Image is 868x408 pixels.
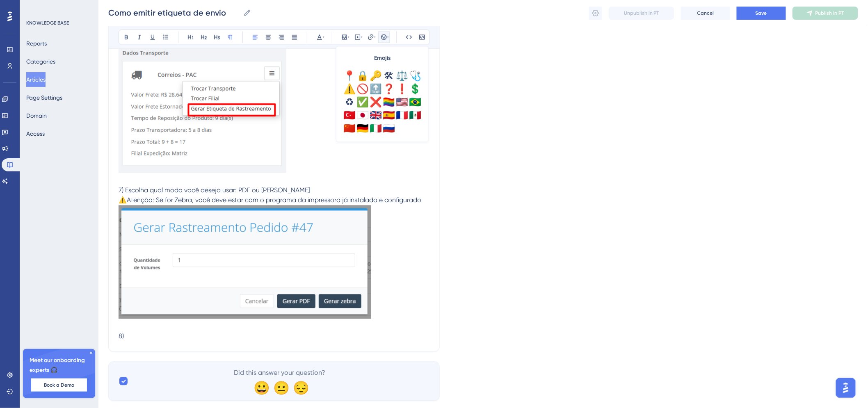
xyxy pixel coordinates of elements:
div: ⚖️ [395,70,409,83]
span: Unpublish in PT [624,10,659,16]
span: ⚠️Atenção: Se for Zebra, você deve estar com o programa da impressora já instalado e configurado [119,196,421,204]
div: 🇮🇹 [369,122,382,135]
span: Emojis [374,53,391,63]
button: Book a Demo [31,378,87,392]
div: ❗ [395,83,409,96]
div: 🇪🇸 [382,109,395,122]
button: Cancel [681,7,730,20]
div: 🇯🇵 [356,109,369,122]
div: 🇩🇪 [356,122,369,135]
button: Unpublish in PT [609,7,674,20]
div: ❓ [382,83,395,96]
button: Domain [26,108,47,123]
iframe: UserGuiding AI Assistant Launcher [834,376,858,400]
span: Cancel [697,10,714,16]
div: 🔒 [356,70,369,83]
span: Save [756,10,767,16]
div: 🇫🇷 [395,109,409,122]
div: ❌ [369,96,382,109]
div: 🔑 [369,70,382,83]
div: 📍 [343,70,356,83]
button: Categories [26,54,55,69]
div: ⚠️ [343,83,356,96]
div: 🇹🇷 [343,109,356,122]
div: 🇧🇷 [409,96,422,109]
button: Reports [26,36,47,51]
button: Save [737,7,786,20]
button: Articles [26,72,46,87]
div: KNOWLEDGE BASE [26,20,69,26]
input: Article Name [108,7,240,18]
div: 🇺🇸 [395,96,409,109]
div: 🚫 [356,83,369,96]
span: Did this answer your question? [234,368,326,378]
div: 😔 [293,381,306,394]
div: ♻ [343,96,356,109]
div: 🔝 [369,83,382,96]
div: 🇬🇧 [369,109,382,122]
span: Book a Demo [44,382,74,388]
button: Publish in PT [793,7,858,20]
div: 🇷🇺 [382,122,395,135]
span: Meet our onboarding experts 🎧 [30,356,89,375]
div: 🏳️‍🌈 [382,96,395,109]
div: 😀 [254,381,267,394]
div: 🇲🇽 [409,109,422,122]
button: Page Settings [26,90,62,105]
div: 🩺 [409,70,422,83]
div: ✅ [356,96,369,109]
span: 8) [119,333,124,340]
span: Publish in PT [815,10,844,16]
span: 7) Escolha qual modo você deseja usar: PDF ou [PERSON_NAME] [119,187,310,194]
div: 💲 [409,83,422,96]
button: Access [26,126,45,141]
div: 🇨🇳 [343,122,356,135]
div: 😐 [273,381,286,394]
div: 🛠 [382,70,395,83]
